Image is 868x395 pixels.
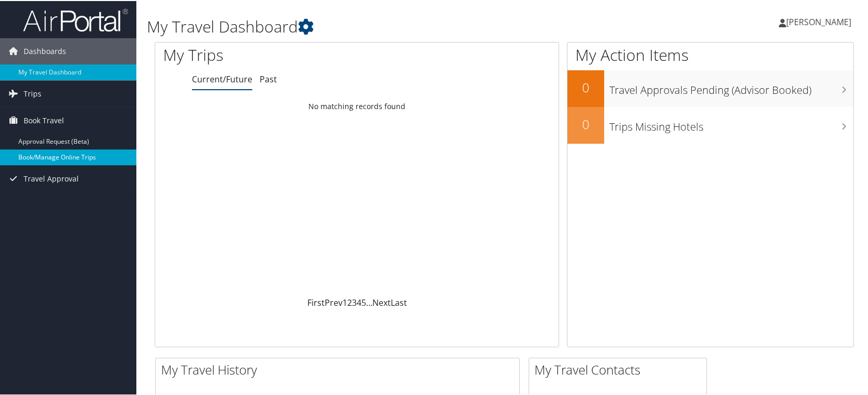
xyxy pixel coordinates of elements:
span: Travel Approval [24,165,79,191]
a: Prev [325,296,342,307]
span: [PERSON_NAME] [786,15,851,27]
a: First [307,296,325,307]
td: No matching records found [155,96,559,115]
h2: My Travel History [161,360,519,378]
a: 2 [347,296,352,307]
h1: My Trips [163,43,383,65]
h2: 0 [567,114,604,132]
a: 3 [352,296,357,307]
a: Last [391,296,407,307]
h2: My Travel Contacts [534,360,706,378]
a: Past [260,72,277,84]
a: 5 [361,296,366,307]
h2: 0 [567,78,604,95]
h3: Travel Approvals Pending (Advisor Booked) [609,77,853,97]
a: 0Travel Approvals Pending (Advisor Booked) [567,69,853,106]
a: 1 [342,296,347,307]
span: Dashboards [24,37,66,63]
a: [PERSON_NAME] [779,5,862,37]
img: airportal-logo.png [23,7,128,31]
a: Next [372,296,391,307]
span: Book Travel [24,106,64,133]
h1: My Action Items [567,43,853,65]
a: 0Trips Missing Hotels [567,106,853,143]
a: 4 [357,296,361,307]
span: Trips [24,80,41,106]
a: Current/Future [192,72,252,84]
span: … [366,296,372,307]
h3: Trips Missing Hotels [609,113,853,133]
h1: My Travel Dashboard [147,15,624,37]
